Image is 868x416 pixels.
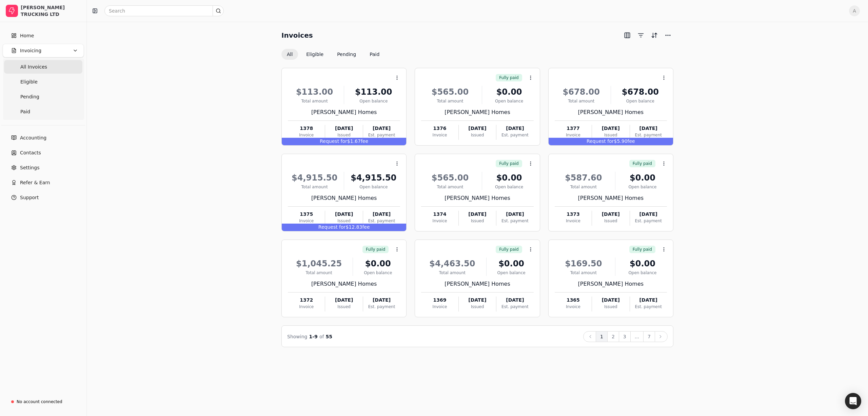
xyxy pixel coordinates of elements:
div: Open balance [618,184,667,190]
div: $0.00 [356,258,400,270]
div: Issued [592,218,629,224]
div: Est. payment [363,218,400,224]
button: 7 [643,331,655,342]
button: Refer & Earn [3,176,84,189]
div: No account connected [17,399,62,405]
div: Invoice filter options [281,49,385,60]
div: [DATE] [363,125,400,132]
span: Fully paid [499,160,518,167]
div: 1378 [288,125,325,132]
span: Paid [20,108,30,115]
div: [PERSON_NAME] Homes [555,194,667,202]
span: 1 - 9 [309,334,318,339]
div: Total amount [555,98,608,104]
button: Support [3,191,84,204]
a: All Invoices [4,60,82,74]
div: Total amount [421,184,479,190]
span: fee [628,138,635,144]
div: [DATE] [630,125,667,132]
a: No account connected [3,396,84,408]
button: 2 [607,331,619,342]
div: $113.00 [288,86,341,98]
div: $0.00 [485,86,534,98]
span: Pending [20,93,39,100]
div: Issued [592,304,629,310]
div: Invoice [288,132,325,138]
div: $4,463.50 [421,258,483,270]
div: Open balance [356,270,400,276]
div: [DATE] [325,211,362,218]
h2: Invoices [281,30,313,41]
button: 3 [619,331,631,342]
div: 1376 [421,125,458,132]
button: Paid [364,49,385,60]
button: ... [630,331,644,342]
button: All [281,49,298,60]
div: [DATE] [496,211,533,218]
span: Settings [20,164,39,171]
div: Total amount [288,98,341,104]
div: $0.00 [618,258,667,270]
div: $12.83 [282,224,406,231]
div: Est. payment [630,132,667,138]
span: Eligible [20,78,38,86]
span: Fully paid [366,246,385,252]
div: Open Intercom Messenger [845,393,861,409]
div: $565.00 [421,172,479,184]
span: Request for [320,138,347,144]
a: Pending [4,90,82,103]
div: Est. payment [496,304,533,310]
span: Invoicing [20,47,41,54]
div: Issued [459,218,496,224]
a: Home [3,29,84,42]
span: Home [20,32,34,39]
div: Issued [325,132,362,138]
input: Search [104,5,224,16]
div: Total amount [421,98,479,104]
a: Paid [4,105,82,118]
div: 1375 [288,211,325,218]
div: 1369 [421,297,458,304]
div: $678.00 [555,86,608,98]
span: Refer & Earn [20,179,50,186]
div: [PERSON_NAME] Homes [288,280,400,288]
div: Total amount [555,184,612,190]
div: $587.60 [555,172,612,184]
div: Invoice [555,132,592,138]
div: Open balance [618,270,667,276]
div: [PERSON_NAME] Homes [555,108,667,116]
span: Fully paid [633,160,652,167]
div: Est. payment [363,132,400,138]
div: [DATE] [459,297,496,304]
div: [PERSON_NAME] Homes [288,108,400,116]
div: $1,045.25 [288,258,350,270]
span: Request for [587,138,614,144]
a: Eligible [4,75,82,89]
div: [DATE] [630,211,667,218]
div: [DATE] [459,211,496,218]
span: of [319,334,324,339]
span: Fully paid [499,75,518,81]
div: [DATE] [325,125,362,132]
div: Est. payment [496,218,533,224]
div: [PERSON_NAME] Homes [555,280,667,288]
button: A [849,5,860,16]
div: Invoice [421,132,458,138]
div: Total amount [421,270,483,276]
div: 1373 [555,211,592,218]
a: Accounting [3,131,84,145]
div: Est. payment [496,132,533,138]
span: fee [361,138,368,144]
div: [PERSON_NAME] Homes [288,194,400,202]
div: 1365 [555,297,592,304]
div: [DATE] [592,297,629,304]
a: Settings [3,161,84,174]
div: [DATE] [363,297,400,304]
div: Total amount [288,270,350,276]
button: Sort [649,30,660,41]
button: Pending [332,49,361,60]
div: Total amount [288,184,341,190]
div: [DATE] [592,125,629,132]
div: Open balance [614,98,667,104]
